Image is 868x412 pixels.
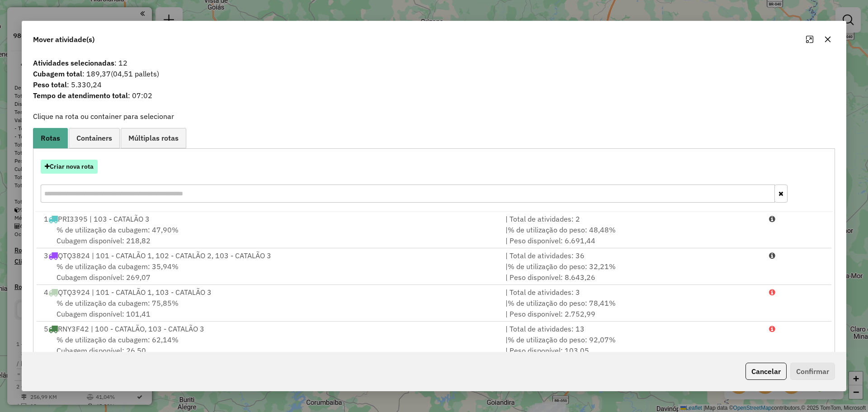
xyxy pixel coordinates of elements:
[57,298,179,308] span: % de utilização da cubagem: 75,85%
[28,79,840,90] span: : 5.330,24
[33,34,94,45] span: Mover atividade(s)
[500,250,764,261] div: | Total de atividades: 36
[33,69,82,78] strong: Cubagem total
[508,225,616,234] span: % de utilização do peso: 48,48%
[33,91,128,100] strong: Tempo de atendimento total
[38,224,500,246] div: Cubagem disponível: 218,82
[500,323,764,334] div: | Total de atividades: 13
[57,225,179,234] span: % de utilização da cubagem: 47,90%
[500,224,764,246] div: | | Peso disponível: 6.691,44
[500,334,764,356] div: | | Peso disponível: 103,05
[38,261,500,283] div: Cubagem disponível: 269,07
[33,111,174,122] label: Clique na rota ou container para selecionar
[41,134,60,142] span: Rotas
[500,298,764,319] div: | | Peso disponível: 2.752,99
[57,335,179,344] span: % de utilização da cubagem: 62,14%
[111,69,159,78] span: (04,51 pallets)
[38,334,500,356] div: Cubagem disponível: 26,50
[802,32,817,47] button: Maximize
[769,215,775,223] i: Porcentagens após mover as atividades: Cubagem: 92,99% Peso: 89,52%
[769,289,775,296] i: Porcentagens após mover as atividades: Cubagem: 120,94% Peso: 120,21%
[57,262,179,271] span: % de utilização da cubagem: 35,94%
[41,160,98,174] button: Criar nova rota
[33,58,114,67] strong: Atividades selecionadas
[38,298,500,319] div: Cubagem disponível: 101,41
[769,325,775,332] i: Porcentagens após mover as atividades: Cubagem: 332,66% Peso: 502,09%
[38,287,500,298] div: 4 QTQ3924 | 101 - CATALÃO 1, 103 - CATALÃO 3
[508,335,616,344] span: % de utilização do peso: 92,07%
[28,90,840,101] span: : 07:02
[500,287,764,298] div: | Total de atividades: 3
[28,57,840,68] span: : 12
[76,134,112,142] span: Containers
[28,68,840,79] span: : 189,37
[38,323,500,334] div: 5 RNY3F42 | 100 - CATALÃO, 103 - CATALÃO 3
[128,134,179,142] span: Múltiplas rotas
[33,80,67,89] strong: Peso total
[769,252,775,259] i: Porcentagens após mover as atividades: Cubagem: 81,02% Peso: 74,02%
[508,298,616,308] span: % de utilização do peso: 78,41%
[38,250,500,261] div: 3 QTQ3824 | 101 - CATALÃO 1, 102 - CATALÃO 2, 103 - CATALÃO 3
[500,213,764,224] div: | Total de atividades: 2
[38,213,500,224] div: 1 PRI3395 | 103 - CATALÃO 3
[745,363,787,380] button: Cancelar
[508,262,616,271] span: % de utilização do peso: 32,21%
[500,261,764,283] div: | | Peso disponível: 8.643,26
